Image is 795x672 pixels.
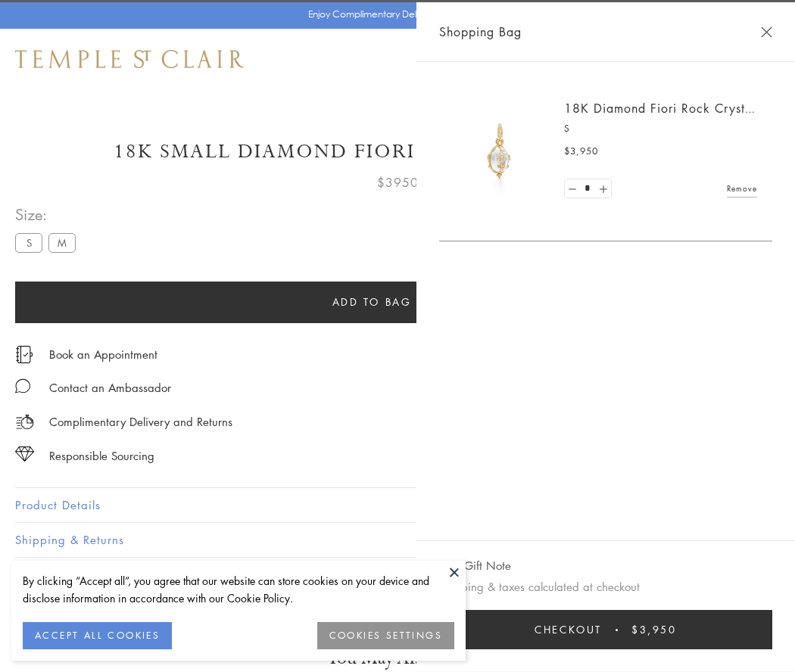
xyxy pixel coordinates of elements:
[49,378,171,397] div: Contact an Ambassador
[439,22,522,42] span: Shopping Bag
[564,121,757,136] p: S
[15,488,780,522] button: Product Details
[317,622,454,649] button: COOKIES SETTINGS
[49,346,157,362] a: Book an Appointment
[15,282,728,323] button: Add to bag
[23,622,172,649] button: ACCEPT ALL COOKIES
[48,233,76,252] label: M
[761,26,772,38] button: Close Shopping Bag
[15,138,780,165] h1: 18K Small Diamond Fiori Rock Crystal Amulet
[49,446,154,465] div: Responsible Sourcing
[377,173,419,192] span: $3950
[564,144,598,159] span: $3,950
[15,523,780,557] button: Shipping & Returns
[439,610,772,649] button: Checkout $3,950
[454,106,545,197] img: P51889-E11FIORI
[15,346,33,363] img: icon_appointment.svg
[23,572,454,607] div: By clicking “Accept all”, you agree that our website can store cookies on your device and disclos...
[308,7,480,22] p: Enjoy Complimentary Delivery & Returns
[15,233,42,252] label: S
[727,180,757,197] a: Remove
[439,577,772,596] p: Shipping & taxes calculated at checkout
[535,621,602,638] span: Checkout
[15,558,780,592] button: Gifting
[439,556,511,575] button: Add Gift Note
[15,50,244,68] img: Temple St. Clair
[565,179,580,198] a: Set quantity to 0
[631,621,677,638] span: $3,950
[15,412,34,431] img: icon_delivery.svg
[595,179,610,198] a: Set quantity to 2
[332,294,412,310] span: Add to bag
[49,412,232,431] p: Complimentary Delivery and Returns
[15,202,82,227] span: Size:
[15,378,30,394] img: MessageIcon-01_2.svg
[15,446,34,462] img: icon_sourcing.svg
